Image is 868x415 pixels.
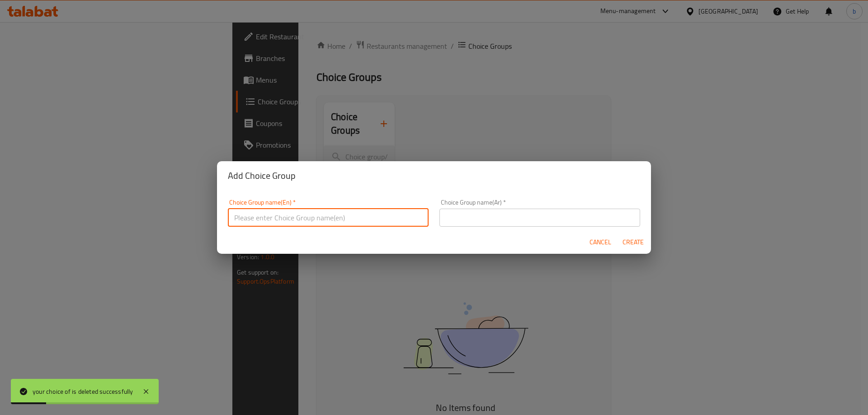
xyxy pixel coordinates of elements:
span: Create [622,237,644,248]
div: your choice of is deleted successfully [33,387,133,396]
button: Cancel [586,234,615,251]
button: Create [618,234,647,251]
input: Please enter Choice Group name(en) [228,209,429,227]
span: Cancel [590,237,611,248]
h2: Add Choice Group [228,168,640,183]
input: Please enter Choice Group name(ar) [439,209,640,227]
